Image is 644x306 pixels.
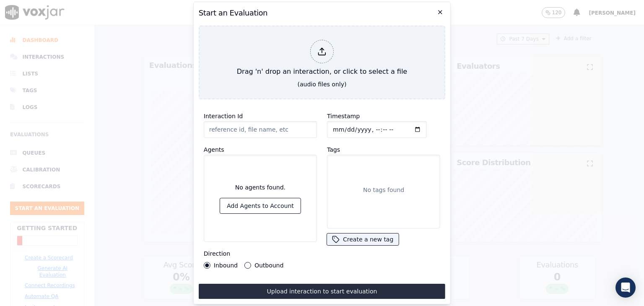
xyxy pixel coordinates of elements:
[204,113,243,119] label: Interaction Id
[363,186,404,194] p: No tags found
[199,26,445,99] button: Drag 'n' drop an interaction, or click to select a file (audio files only)
[214,262,238,268] label: Inbound
[199,284,445,299] button: Upload interaction to start evaluation
[235,183,286,198] div: No agents found.
[204,121,317,138] input: reference id, file name, etc
[298,80,347,88] div: (audio files only)
[327,233,398,245] button: Create a new tag
[615,277,636,298] div: Open Intercom Messenger
[254,262,283,268] label: Outbound
[234,36,410,80] div: Drag 'n' drop an interaction, or click to select a file
[327,146,340,153] label: Tags
[204,146,224,153] label: Agents
[204,250,230,257] label: Direction
[199,7,445,19] h2: Start an Evaluation
[220,198,301,213] button: Add Agents to Account
[327,113,360,119] label: Timestamp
